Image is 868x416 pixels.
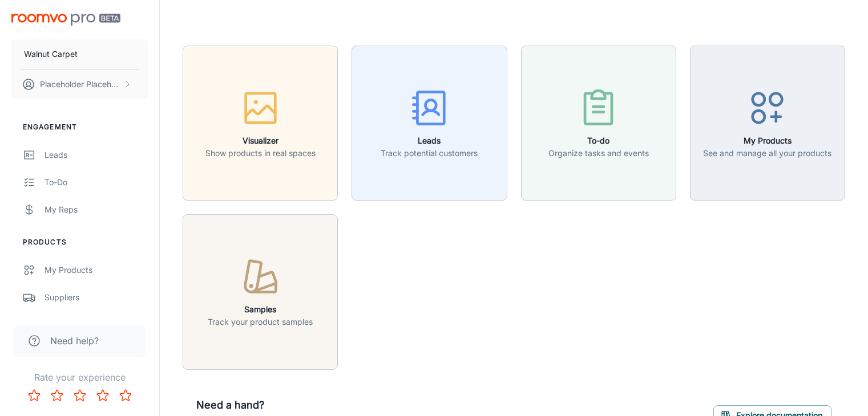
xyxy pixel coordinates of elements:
a: SamplesTrack your product samples [183,286,338,297]
div: My Products [45,264,148,276]
button: Rate 5 star [114,384,137,407]
button: Rate 3 star [68,384,91,407]
button: My ProductsSee and manage all your products [690,46,845,201]
button: Rate 4 star [91,384,114,407]
button: Placeholder Placeholder [11,70,148,99]
div: Leads [45,149,148,161]
p: Track potential customers [381,147,478,160]
button: Walnut Carpet [11,39,148,69]
img: Roomvo PRO Beta [11,14,120,26]
h6: My Products [703,134,831,147]
h6: Leads [381,134,478,147]
p: Placeholder Placeholder [40,78,120,91]
button: To-doOrganize tasks and events [521,46,676,201]
a: My ProductsSee and manage all your products [690,117,845,128]
p: See and manage all your products [703,147,831,160]
div: My Reps [45,203,148,216]
p: Rate your experience [9,370,150,384]
div: Suppliers [45,291,148,304]
a: To-doOrganize tasks and events [521,117,676,128]
h6: Need a hand? [196,397,509,413]
a: LeadsTrack potential customers [352,117,507,128]
p: Walnut Carpet [24,48,78,60]
p: Organize tasks and events [548,147,649,160]
h6: Samples [208,303,313,316]
p: Show products in real spaces [205,147,316,160]
button: SamplesTrack your product samples [183,214,338,369]
p: Track your product samples [208,316,313,328]
h6: Visualizer [205,134,316,147]
button: Rate 1 star [23,384,46,407]
div: To-do [45,176,148,189]
h6: To-do [548,134,649,147]
button: LeadsTrack potential customers [352,46,507,201]
button: VisualizerShow products in real spaces [183,46,338,201]
button: Rate 2 star [46,384,68,407]
span: Need help? [50,334,99,348]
